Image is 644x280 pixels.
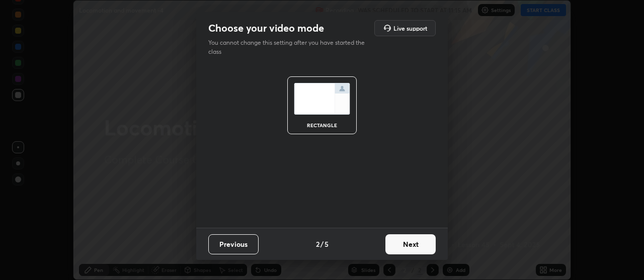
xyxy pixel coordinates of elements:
button: Next [385,234,436,254]
img: normalScreenIcon.ae25ed63.svg [294,83,350,115]
button: Previous [208,234,259,254]
h2: Choose your video mode [208,22,324,35]
h4: / [320,239,324,249]
p: You cannot change this setting after you have started the class [208,38,371,56]
h4: 2 [316,239,319,249]
h5: Live support [393,25,427,31]
div: rectangle [302,123,342,128]
h4: 5 [325,239,329,249]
